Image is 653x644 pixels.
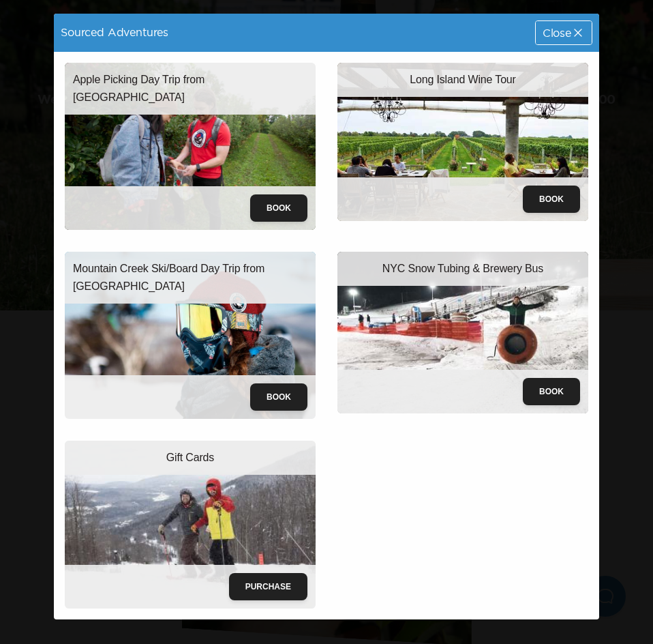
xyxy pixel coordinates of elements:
[523,186,580,213] button: Book
[410,71,516,89] p: Long Island Wine Tour
[543,27,571,38] span: Close
[65,441,316,608] img: giftcards.jpg
[65,63,316,230] img: apple_picking.jpeg
[250,194,307,222] button: Book
[54,19,175,46] div: Sourced Adventures
[382,260,543,278] p: NYC Snow Tubing & Brewery Bus
[65,252,316,419] img: mountain-creek-ski-trip.jpeg
[73,71,307,106] p: Apple Picking Day Trip from [GEOGRAPHIC_DATA]
[337,252,588,413] img: snowtubing-trip.jpeg
[337,63,588,221] img: wine-tour-trip.jpeg
[229,573,307,600] button: Purchase
[250,383,307,411] button: Book
[73,260,307,295] p: Mountain Creek Ski/Board Day Trip from [GEOGRAPHIC_DATA]
[166,449,214,467] p: Gift Cards
[523,378,580,405] button: Book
